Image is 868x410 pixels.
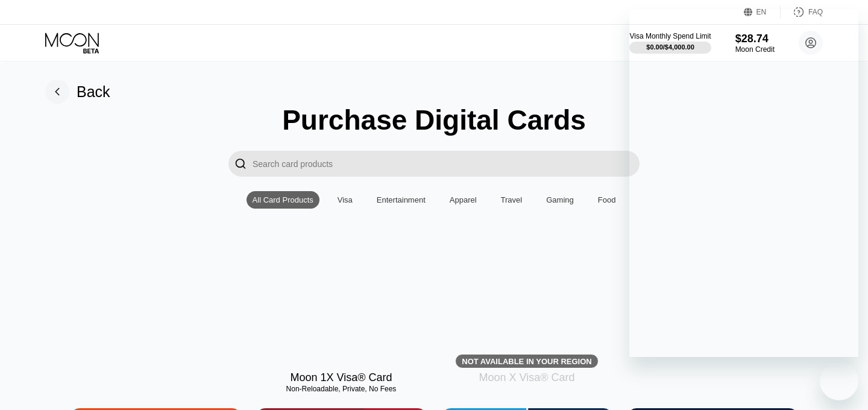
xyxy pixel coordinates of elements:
div: Back [77,83,110,101]
div: EN [756,8,767,16]
div: Food [598,195,616,204]
div: Moon 1X Visa® Card [290,371,392,384]
iframe: Button to launch messaging window, conversation in progress [820,362,858,400]
div: Food [592,191,622,209]
div: FAQ [808,8,823,16]
div: Entertainment [377,195,426,204]
div: Not available in your region [442,254,612,362]
div: Gaming [540,191,580,209]
div: Visa [332,191,359,209]
div: Entertainment [371,191,432,209]
div: Non-Reloadable, Private, No Fees [256,385,427,393]
div:  [228,151,253,177]
div: Gaming [546,195,574,204]
div: Travel [495,191,529,209]
div: Back [45,80,110,104]
div: All Card Products [247,191,319,209]
div: Not available in your region [462,357,591,366]
div: Travel [501,195,523,204]
div:  [234,157,247,171]
div: Apparel [444,191,483,209]
div: EN [744,6,781,18]
div: Purchase Digital Cards [282,104,586,136]
div: Apparel [450,195,477,204]
input: Search card products [253,151,640,177]
div: Visa [338,195,353,204]
div: Moon X Visa® Card [479,371,574,384]
div: FAQ [781,6,823,18]
div: All Card Products [253,195,313,204]
iframe: Messaging window [629,10,858,357]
